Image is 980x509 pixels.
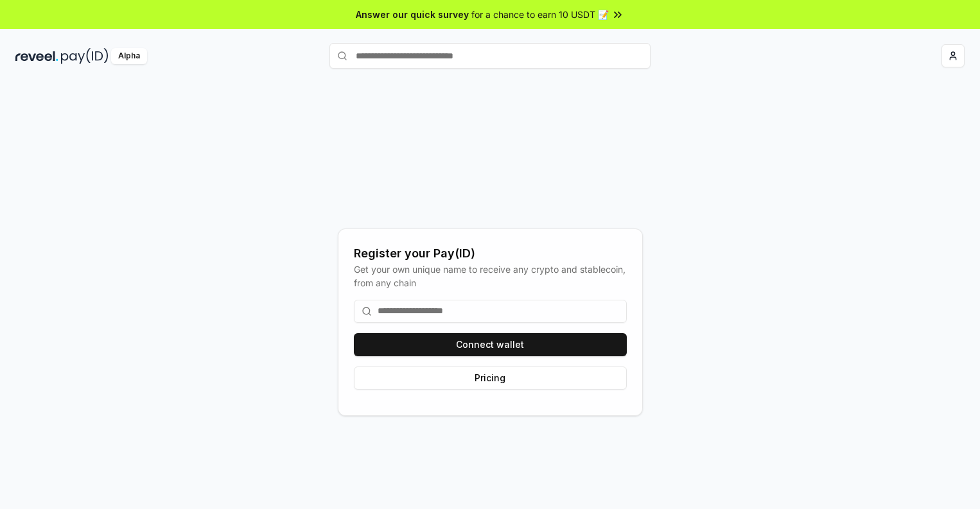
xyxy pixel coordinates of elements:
img: reveel_dark [15,48,58,64]
span: for a chance to earn 10 USDT 📝 [471,8,609,21]
span: Answer our quick survey [356,8,469,21]
button: Pricing [354,367,627,390]
div: Alpha [111,48,147,64]
div: Register your Pay(ID) [354,245,627,263]
button: Connect wallet [354,333,627,356]
div: Get your own unique name to receive any crypto and stablecoin, from any chain [354,263,627,289]
img: pay_id [61,48,109,64]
